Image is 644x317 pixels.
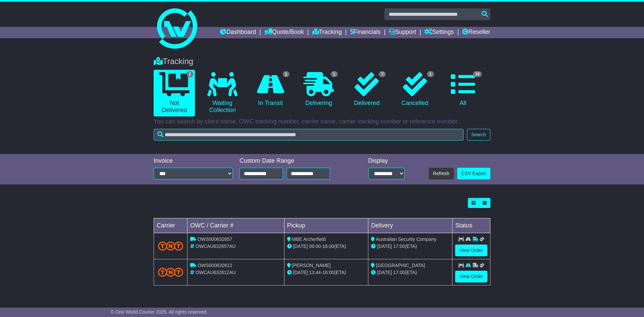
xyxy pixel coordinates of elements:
[198,236,232,242] span: OWS000632657
[452,218,490,233] td: Status
[196,244,236,249] span: OWCAU632657AU
[198,263,232,268] span: OWS000632612
[467,129,490,141] button: Search
[202,70,243,116] a: Waiting Collection
[427,71,434,77] span: 1
[322,270,334,275] span: 16:00
[322,244,334,249] span: 16:00
[377,270,392,275] span: [DATE]
[283,71,290,77] span: 1
[284,218,368,233] td: Pickup
[154,118,490,125] p: You can search by client name, OWC tracking number, carrier name, carrier tracking number or refe...
[293,244,308,249] span: [DATE]
[220,27,256,38] a: Dashboard
[393,244,405,249] span: 17:00
[429,168,454,179] button: Refresh
[111,309,208,315] span: © One World Courier 2025. All rights reserved.
[455,271,487,282] a: View Order
[442,70,484,109] a: 10 All
[350,27,381,38] a: Financials
[250,70,291,109] a: 1 In Transit
[287,243,366,250] div: - (ETA)
[389,27,416,38] a: Support
[331,71,338,77] span: 1
[196,270,236,275] span: OWCAU632612AU
[424,27,454,38] a: Settings
[473,71,482,77] span: 10
[376,236,437,242] span: Australian Security Company
[293,270,308,275] span: [DATE]
[186,71,194,77] span: 2
[309,270,321,275] span: 13:44
[292,236,326,242] span: MBE Archerfield
[298,70,339,109] a: 1 Delivering
[287,269,366,276] div: - (ETA)
[158,268,183,277] img: TNT_Domestic.png
[292,263,331,268] span: [PERSON_NAME]
[154,157,233,165] div: Invoice
[158,242,183,251] img: TNT_Domestic.png
[154,70,195,116] a: 2 Not Delivered
[346,70,387,109] a: 7 Delivered
[150,57,494,66] div: Tracking
[394,70,435,109] a: 1 Cancelled
[312,27,342,38] a: Tracking
[187,218,284,233] td: OWC / Carrier #
[377,244,392,249] span: [DATE]
[371,269,449,276] div: (ETA)
[455,245,487,256] a: View Order
[368,218,452,233] td: Delivery
[457,168,490,179] a: CSV Export
[154,218,187,233] td: Carrier
[368,157,405,165] div: Display
[309,244,321,249] span: 09:00
[371,243,449,250] div: (ETA)
[264,27,304,38] a: Quote/Book
[462,27,490,38] a: Reseller
[239,157,347,165] div: Custom Date Range
[393,270,405,275] span: 17:00
[379,71,386,77] span: 7
[376,263,425,268] span: [GEOGRAPHIC_DATA]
